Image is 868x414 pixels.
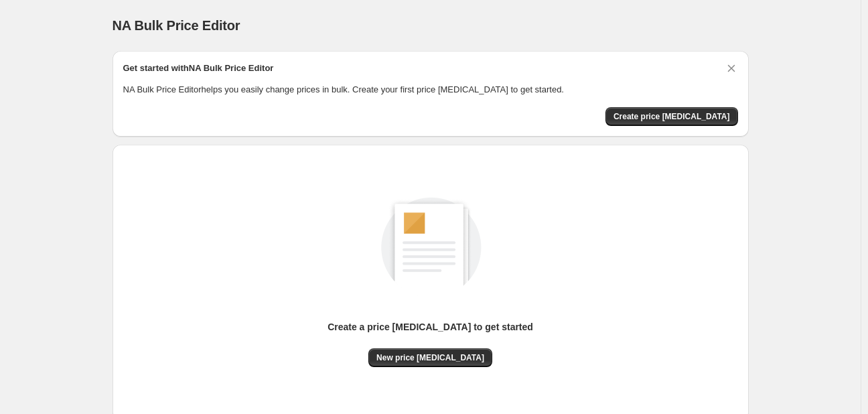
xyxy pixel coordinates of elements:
[613,111,730,122] span: Create price [MEDICAL_DATA]
[376,352,484,363] span: New price [MEDICAL_DATA]
[605,107,738,126] button: Create price change job
[725,62,738,75] button: Dismiss card
[123,62,274,75] h2: Get started with NA Bulk Price Editor
[123,83,738,96] p: NA Bulk Price Editor helps you easily change prices in bulk. Create your first price [MEDICAL_DAT...
[368,348,492,367] button: New price [MEDICAL_DATA]
[113,18,240,33] span: NA Bulk Price Editor
[328,320,533,334] p: Create a price [MEDICAL_DATA] to get started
